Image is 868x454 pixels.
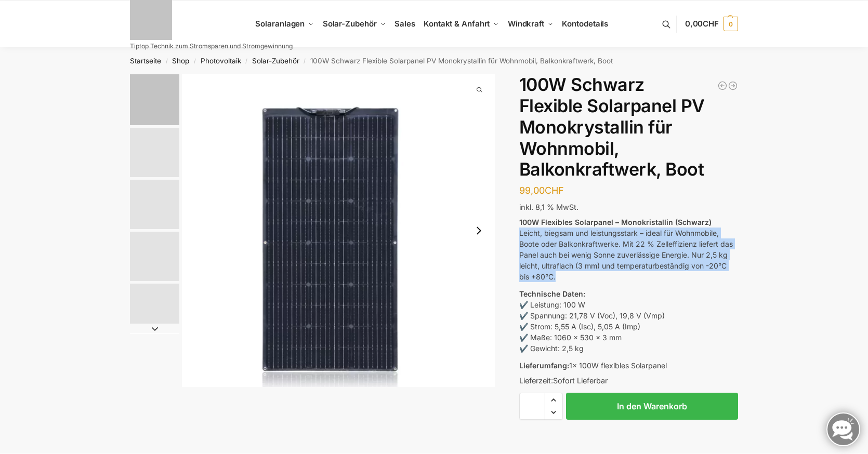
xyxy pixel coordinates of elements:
li: 1 / 5 [182,74,495,387]
strong: 100W Flexibles Solarpanel – Monokristallin (Schwarz) [519,218,712,226]
span: Solar-Zubehör [323,19,377,29]
img: 100watt flexibles solarmodul-vorne [182,74,495,387]
span: CHF [703,19,719,29]
a: Shop [172,57,189,65]
bdi: 99,00 [519,185,564,196]
a: Halterung für 1 Photovoltaik Modul verstellbar Schwarz [717,81,728,91]
button: Next slide [130,324,179,334]
span: / [299,57,310,65]
img: 100watt flexibles solarmodul-2 [130,232,179,281]
a: Solar-Zubehör [252,57,299,65]
span: Increase quantity [545,393,562,407]
img: 100watt flexibles solarmodul-hinten [130,180,179,229]
img: 100 watt flexibles solarmodul [130,284,179,333]
nav: Breadcrumb [112,47,757,74]
span: Kontodetails [562,19,608,29]
strong: Lieferumfang: [519,361,569,370]
a: WiFi Smart Plug für unseren Plug & Play Batteriespeicher [728,81,738,91]
p: ✔️ Leistung: 100 W ✔️ Spannung: 21,78 V (Voc), 19,8 V (Vmp) ✔️ Strom: 5,55 A (Isc), 5,05 A (Imp) ... [519,288,738,354]
span: / [189,57,200,65]
a: Startseite [130,57,161,65]
button: In den Warenkorb [566,393,738,420]
span: 0 [724,17,738,31]
span: Kontakt & Anfahrt [424,19,490,29]
span: inkl. 8,1 % MwSt. [519,203,578,211]
a: Windkraft [504,1,558,47]
p: 1x 100W flexibles Solarpanel [519,360,738,371]
a: Photovoltaik [201,57,241,65]
a: 100 watt flexibles solarmodul100watt flexibles solarmodul vorne [182,74,495,387]
li: 2 / 5 [127,126,179,178]
li: 3 / 5 [127,178,179,230]
li: 1 / 5 [127,74,179,126]
a: Kontakt & Anfahrt [419,1,504,47]
span: / [161,57,172,65]
li: 5 / 5 [127,282,179,334]
button: Next slide [468,220,490,242]
strong: Technische Daten: [519,289,585,298]
input: Produktmenge [519,393,545,420]
img: 100watt flexibles solarmodul-daten [130,128,179,177]
span: CHF [545,185,564,196]
a: Solar-Zubehör [319,1,390,47]
span: / [241,57,252,65]
a: Sales [390,1,419,47]
img: 100watt flexibles solarmodul-vorne [130,74,179,125]
p: Tiptop Technik zum Stromsparen und Stromgewinnung [130,43,293,49]
li: 4 / 5 [127,230,179,282]
span: Windkraft [508,19,544,29]
span: 0,00 [685,19,719,29]
h1: 100W Schwarz Flexible Solarpanel PV Monokrystallin für Wohnmobil, Balkonkraftwerk, Boot [519,74,738,180]
a: Kontodetails [558,1,612,47]
span: Sales [394,19,415,29]
a: 0,00CHF 0 [685,8,738,39]
span: Reduce quantity [545,406,562,419]
span: Sofort Lieferbar [553,376,608,385]
span: Lieferzeit: [519,376,608,385]
p: Leicht, biegsam und leistungsstark – ideal für Wohnmobile, Boote oder Balkonkraftwerke. Mit 22 % ... [519,217,738,282]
